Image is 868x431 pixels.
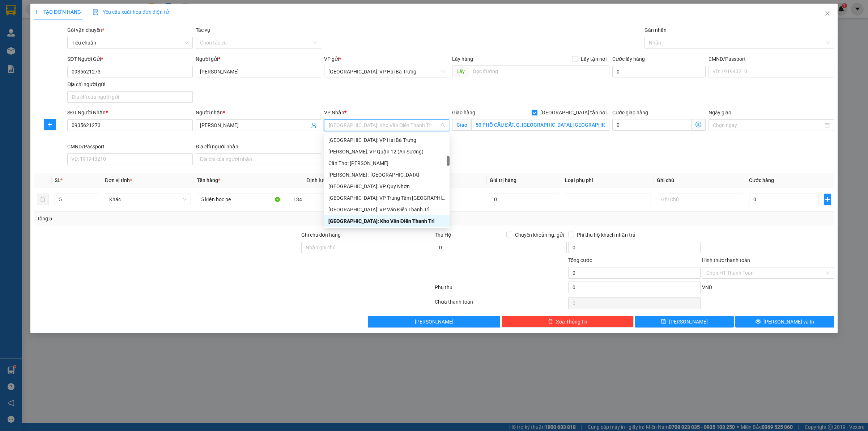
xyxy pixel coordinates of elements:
span: plus [34,9,39,14]
label: Cước giao hàng [612,110,648,115]
div: SĐT Người Nhận [67,109,193,117]
span: Xóa Thông tin [556,318,587,326]
span: Cước hàng [749,177,774,183]
div: Hồ Chí Minh : Kho Quận 12 [324,169,450,181]
span: SL [55,177,60,183]
label: Ghi chú đơn hàng [301,232,341,238]
span: Định lượng [307,177,332,183]
label: Cước lấy hàng [612,56,645,62]
span: user-add [311,122,317,128]
span: Hà Nội: VP Hai Bà Trưng [328,66,445,77]
button: plus [824,194,831,205]
span: VP Nhận [324,110,344,115]
div: Địa chỉ người nhận [196,143,321,151]
div: Tổng: 5 [37,215,335,223]
input: Giao tận nơi [471,119,609,131]
span: close [825,10,830,16]
span: Tiêu chuẩn [72,37,188,48]
img: icon [93,9,98,15]
div: Chưa thanh toán [434,298,567,310]
div: [GEOGRAPHIC_DATA]: Kho Văn Điển Thanh Trì [328,217,445,225]
span: [PERSON_NAME] [669,318,708,326]
label: Ngày giao [709,110,731,115]
span: 16:48:41 [DATE] [3,50,45,56]
span: Yêu cầu xuất hóa đơn điện tử [93,9,169,15]
div: Bình Định: VP Quy Nhơn [324,181,450,192]
span: Lấy tận nơi [578,55,609,63]
div: [GEOGRAPHIC_DATA]: VP Trung Tâm [GEOGRAPHIC_DATA] [328,194,445,202]
div: [PERSON_NAME] : [GEOGRAPHIC_DATA] [328,171,445,179]
button: delete [37,194,48,205]
label: Hình thức thanh toán [702,257,750,263]
div: SĐT Người Gửi [67,55,193,63]
div: [GEOGRAPHIC_DATA]: VP Hai Bà Trưng [328,136,445,144]
div: Khánh Hòa: VP Trung Tâm TP Nha Trang [324,192,450,204]
span: Khác [109,194,187,205]
div: Địa chỉ người gửi [67,80,193,88]
div: Người gửi [196,55,321,63]
strong: CSKH: [20,16,38,22]
span: Thu Hộ [435,232,451,238]
input: Ngày giao [713,121,823,129]
strong: PHIẾU DÁN LÊN HÀNG [48,3,143,13]
div: [GEOGRAPHIC_DATA]: VP Quy Nhơn [328,182,445,190]
div: Hà Nội: VP Hai Bà Trưng [324,134,450,146]
span: Tên hàng [197,177,220,183]
div: Hà Nội: Kho Văn Điển Thanh Trì [324,215,450,227]
span: printer [756,319,761,325]
input: Cước giao hàng [612,119,692,131]
span: [PERSON_NAME] [415,318,454,326]
span: plus [44,122,55,127]
span: save [661,319,666,325]
label: Tác vụ [196,27,210,33]
span: Hà Nội: Kho Văn Điển Thanh Trì [328,120,445,131]
div: Cần Thơ: [PERSON_NAME] [328,159,445,167]
span: [GEOGRAPHIC_DATA] tận nơi [537,109,609,117]
span: Đơn vị tính [105,177,132,183]
span: Chuyển khoản ng. gửi [512,231,567,239]
input: Địa chỉ của người gửi [67,91,193,103]
span: Mã đơn: VHBT1208250035 [3,39,111,48]
span: CÔNG TY TNHH CHUYỂN PHÁT NHANH BẢO AN [63,16,133,29]
span: plus [825,197,831,202]
span: Giao [452,119,471,131]
button: Close [817,4,838,24]
span: [PHONE_NUMBER] [3,16,55,28]
input: Cước lấy hàng [612,66,706,77]
span: Phí thu hộ khách nhận trả [574,231,638,239]
div: CMND/Passport [67,143,193,151]
div: Cần Thơ: Kho Ninh Kiều [324,157,450,169]
span: delete [548,319,553,325]
th: Loại phụ phí [562,173,654,187]
div: Phụ thu [434,283,567,296]
input: Địa chỉ của người nhận [196,153,321,165]
div: [PERSON_NAME]: VP Quận 12 (An Sương) [328,148,445,156]
div: Hồ Chí Minh: VP Quận 12 (An Sương) [324,146,450,157]
div: VP gửi [324,55,450,63]
button: [PERSON_NAME] [368,316,500,328]
span: VND [702,284,712,290]
span: Lấy hàng [452,56,473,62]
div: Người nhận [196,109,321,117]
input: Dọc đường [469,66,609,77]
input: Ghi Chú [657,194,743,205]
input: 0 [490,194,559,205]
input: VD: Bàn, Ghế [197,194,283,205]
div: CMND/Passport [709,55,834,63]
button: printer[PERSON_NAME] và In [735,316,834,328]
input: Ghi chú đơn hàng [301,242,433,253]
div: Hà Nội: VP Văn Điển Thanh Trì [324,204,450,215]
th: Ghi chú [654,173,746,187]
span: dollar-circle [695,122,701,127]
span: Gói vận chuyển [67,27,104,33]
span: Tổng cước [568,257,592,263]
button: plus [44,119,56,130]
span: [PERSON_NAME] và In [763,318,814,326]
button: save[PERSON_NAME] [635,316,734,328]
span: TẠO ĐƠN HÀNG [34,9,81,15]
span: Giao hàng [452,110,475,115]
span: Lấy [452,66,469,77]
button: deleteXóa Thông tin [502,316,634,328]
label: Gán nhãn [644,27,667,33]
div: [GEOGRAPHIC_DATA]: VP Văn Điển Thanh Trì [328,206,445,214]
